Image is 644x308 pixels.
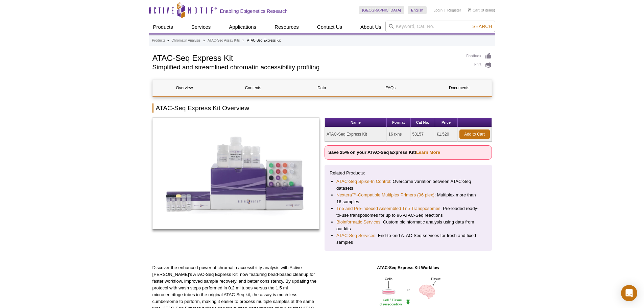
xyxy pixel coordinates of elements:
a: Tn5 and Pre-indexed Assembled Tn5 Transposomes [336,205,440,212]
a: Login [433,8,443,13]
h2: Simplified and streamlined chromatin accessibility profiling [152,64,460,70]
th: Name [325,118,387,127]
img: Your Cart [468,8,471,11]
button: Search [470,23,494,29]
a: Data [290,80,354,96]
span: Search [472,24,492,29]
a: Services [187,21,215,33]
h2: ATAC-Seq Express Kit Overview [152,103,492,113]
li: | [445,6,446,14]
li: : End-to-end ATAC-Seq services for fresh and fixed samples [336,232,480,246]
a: [GEOGRAPHIC_DATA] [359,6,405,14]
strong: Save 25% on your ATAC-Seq Express Kit! [328,150,440,155]
a: Products [149,21,177,33]
li: : Overcome variation between ATAC-Seq datasets [336,178,480,192]
a: ATAC-Seq Services [336,232,375,239]
h1: ATAC-Seq Express Kit [152,52,460,63]
a: Contact Us [313,21,346,33]
a: Bioinformatic Services [336,219,380,226]
li: : Multiplex more than 16 samples [336,192,480,205]
li: » [167,39,169,42]
li: ATAC-Seq Express Kit [247,39,281,42]
a: Chromatin Analysis [171,38,200,44]
a: Resources [270,21,303,33]
strong: ATAC-Seq Express Kit Workflow [377,265,439,270]
a: Add to Cart [459,129,490,139]
a: Cart [468,8,480,13]
th: Cat No. [411,118,435,127]
li: (0 items) [468,6,495,14]
a: FAQs [359,80,422,96]
td: 16 rxns [387,127,411,142]
li: » [203,39,205,42]
a: Contents [221,80,285,96]
a: Register [447,8,461,13]
td: €1,520 [435,127,458,142]
a: Documents [427,80,491,96]
a: Products [152,38,165,44]
td: 53157 [411,127,435,142]
li: » [242,39,244,42]
th: Format [387,118,411,127]
img: ATAC-Seq Express Kit [152,118,320,229]
a: Nextera™-Compatible Multiplex Primers (96 plex) [336,192,434,198]
p: Related Products: [330,170,487,176]
a: Learn More [416,150,440,155]
input: Keyword, Cat. No. [385,21,495,32]
a: Applications [225,21,260,33]
h2: Enabling Epigenetics Research [220,8,288,14]
a: ATAC-Seq Spike-In Control [336,178,390,185]
td: ATAC-Seq Express Kit [325,127,387,142]
th: Price [435,118,458,127]
a: English [408,6,427,14]
li: : Custom bioinformatic analysis using data from our kits [336,219,480,232]
li: : Pre-loaded ready-to-use transposomes for up to 96 ATAC-Seq reactions [336,205,480,219]
a: ATAC-Seq Assay Kits [208,38,240,44]
a: Feedback [467,52,492,60]
div: Open Intercom Messenger [621,285,637,301]
a: Overview [153,80,216,96]
a: Print [467,62,492,69]
a: About Us [356,21,385,33]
